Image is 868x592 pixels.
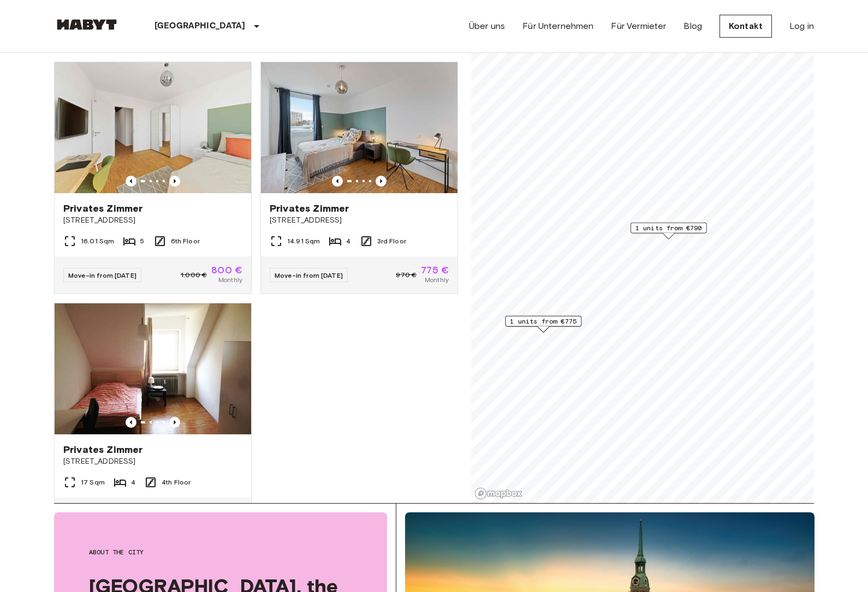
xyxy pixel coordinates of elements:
[683,20,702,33] a: Blog
[169,176,180,187] button: Previous image
[181,270,207,280] span: 1.000 €
[376,176,387,187] button: Previous image
[346,236,350,246] span: 4
[154,20,246,33] p: [GEOGRAPHIC_DATA]
[81,477,105,487] span: 17 Sqm
[720,15,772,38] a: Kontakt
[275,271,343,279] span: Move-in from [DATE]
[377,236,406,246] span: 3rd Floor
[55,303,251,434] img: Marketing picture of unit DE-02-001-03M
[140,236,144,246] span: 5
[635,223,702,233] span: 1 units from €790
[63,215,242,226] span: [STREET_ADDRESS]
[261,62,457,193] img: Marketing picture of unit DE-02-019-002-04HF
[631,223,707,240] div: Map marker
[54,62,252,294] a: Marketing picture of unit DE-02-021-001-04HFPrevious imagePrevious imagePrivates Zimmer[STREET_AD...
[55,62,251,193] img: Marketing picture of unit DE-02-021-001-04HF
[469,20,505,33] a: Über uns
[396,270,417,280] span: 970 €
[789,20,814,33] a: Log in
[63,202,142,215] span: Privates Zimmer
[54,303,252,535] a: Marketing picture of unit DE-02-001-03MPrevious imagePrevious imagePrivates Zimmer[STREET_ADDRESS...
[126,176,136,187] button: Previous image
[510,316,576,326] span: 1 units from €775
[425,275,449,285] span: Monthly
[162,477,191,487] span: 4th Floor
[131,477,135,487] span: 4
[54,19,120,30] img: Habyt
[421,265,449,275] span: 775 €
[126,417,136,428] button: Previous image
[218,275,242,285] span: Monthly
[522,20,593,33] a: Für Unternehmen
[68,271,136,279] span: Move-in from [DATE]
[63,456,242,467] span: [STREET_ADDRESS]
[287,236,320,246] span: 14.91 Sqm
[211,265,242,275] span: 800 €
[171,236,200,246] span: 6th Floor
[505,316,581,333] div: Map marker
[270,202,349,215] span: Privates Zimmer
[474,487,522,500] a: Mapbox logo
[332,176,343,187] button: Previous image
[611,20,666,33] a: Für Vermieter
[81,236,114,246] span: 16.01 Sqm
[270,215,449,226] span: [STREET_ADDRESS]
[260,62,458,294] a: Marketing picture of unit DE-02-019-002-04HFPrevious imagePrevious imagePrivates Zimmer[STREET_AD...
[169,417,180,428] button: Previous image
[89,547,352,557] span: About the city
[63,443,142,456] span: Privates Zimmer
